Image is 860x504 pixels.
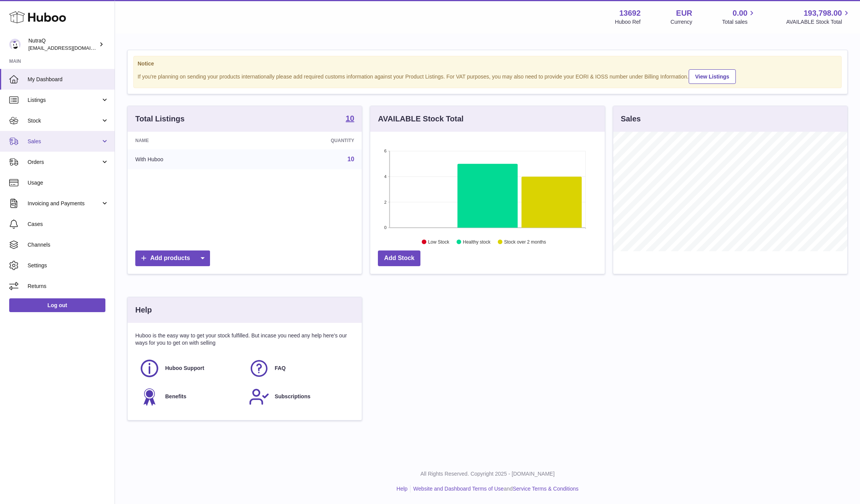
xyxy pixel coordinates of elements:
[384,225,387,230] text: 0
[384,174,387,179] text: 4
[346,115,354,122] strong: 10
[722,8,756,26] a: 0.00 Total sales
[28,117,101,124] span: Stock
[513,486,579,492] a: Service Terms & Conditions
[135,114,185,124] h3: Total Listings
[786,18,851,26] span: AVAILABLE Stock Total
[28,159,101,166] span: Orders
[249,358,351,379] a: FAQ
[139,386,241,407] a: Benefits
[9,39,21,50] img: log@nutraq.com
[410,485,578,493] li: and
[384,200,387,205] text: 2
[463,239,491,245] text: Healthy stock
[139,358,241,379] a: Huboo Support
[428,239,450,245] text: Low Stock
[28,76,109,83] span: My Dashboard
[689,69,736,84] a: View Listings
[722,18,756,26] span: Total sales
[733,8,748,18] span: 0.00
[786,8,851,26] a: 193,798.00 AVAILABLE Stock Total
[413,486,504,492] a: Website and Dashboard Terms of Use
[275,365,286,372] span: FAQ
[135,250,210,266] a: Add products
[384,149,387,153] text: 6
[348,156,355,162] a: 10
[28,45,113,51] span: [EMAIL_ADDRESS][DOMAIN_NAME]
[165,365,204,372] span: Huboo Support
[504,239,546,245] text: Stock over 2 months
[128,132,251,149] th: Name
[9,298,105,312] a: Log out
[138,60,837,67] strong: Notice
[138,68,837,84] div: If you're planning on sending your products internationally please add required customs informati...
[397,486,408,492] a: Help
[676,8,692,18] strong: EUR
[135,332,354,347] p: Huboo is the easy way to get your stock fulfilled. But incase you need any help here's our ways f...
[128,149,251,169] td: With Huboo
[619,8,641,18] strong: 13692
[671,18,693,26] div: Currency
[804,8,842,18] span: 193,798.00
[121,470,854,478] p: All Rights Reserved. Copyright 2025 - [DOMAIN_NAME]
[165,393,186,400] span: Benefits
[28,283,109,290] span: Returns
[378,114,463,124] h3: AVAILABLE Stock Total
[28,37,97,52] div: NutraQ
[28,138,101,145] span: Sales
[28,262,109,269] span: Settings
[28,200,101,207] span: Invoicing and Payments
[621,114,641,124] h3: Sales
[249,386,351,407] a: Subscriptions
[615,18,641,26] div: Huboo Ref
[28,241,109,249] span: Channels
[28,179,109,187] span: Usage
[28,97,101,104] span: Listings
[251,132,362,149] th: Quantity
[346,115,354,124] a: 10
[135,305,152,315] h3: Help
[378,250,420,266] a: Add Stock
[275,393,310,400] span: Subscriptions
[28,221,109,228] span: Cases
